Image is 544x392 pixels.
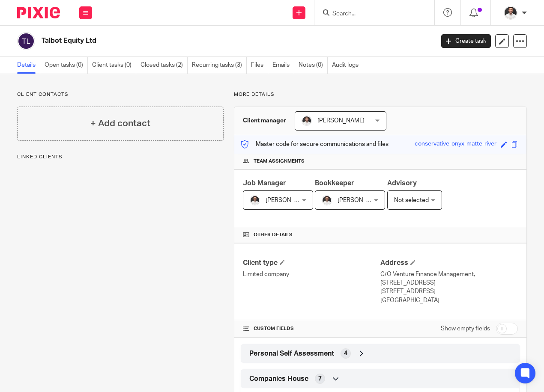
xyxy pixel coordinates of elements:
[140,57,188,74] a: Closed tasks (2)
[299,57,328,74] a: Notes (0)
[318,374,322,383] span: 7
[266,197,313,203] span: [PERSON_NAME]
[272,57,294,74] a: Emails
[380,258,518,267] h4: Address
[338,197,385,203] span: [PERSON_NAME]
[322,195,332,205] img: dom%20slack.jpg
[249,374,308,383] span: Companies House
[441,34,491,48] a: Create task
[387,180,417,187] span: Advisory
[249,349,334,358] span: Personal Self Assessment
[251,57,268,74] a: Files
[90,117,150,130] h4: + Add contact
[243,325,380,332] h4: CUSTOM FIELDS
[380,287,518,296] p: [STREET_ADDRESS]
[332,57,363,74] a: Audit logs
[332,10,409,18] input: Search
[380,270,518,288] p: C/O Venture Finance Management, [STREET_ADDRESS]
[243,270,380,279] p: Limited company
[254,232,293,238] span: Other details
[234,91,527,98] p: More details
[243,180,286,187] span: Job Manager
[17,32,35,50] img: svg%3E
[302,116,312,126] img: dom%20slack.jpg
[17,154,224,160] p: Linked clients
[17,57,40,74] a: Details
[344,349,347,358] span: 4
[45,57,88,74] a: Open tasks (0)
[17,7,60,18] img: Pixie
[394,197,429,203] span: Not selected
[254,158,305,165] span: Team assignments
[250,195,260,205] img: dom%20slack.jpg
[243,116,286,125] h3: Client manager
[243,258,380,267] h4: Client type
[317,118,365,124] span: [PERSON_NAME]
[415,140,496,149] div: conservative-onyx-matte-river
[17,91,224,98] p: Client contacts
[380,296,518,305] p: [GEOGRAPHIC_DATA]
[315,180,354,187] span: Bookkeeper
[504,6,517,20] img: dom%20slack.jpg
[241,140,389,148] p: Master code for secure communications and files
[92,57,136,74] a: Client tasks (0)
[192,57,247,74] a: Recurring tasks (3)
[441,324,490,333] label: Show empty fields
[42,36,351,45] h2: Talbot Equity Ltd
